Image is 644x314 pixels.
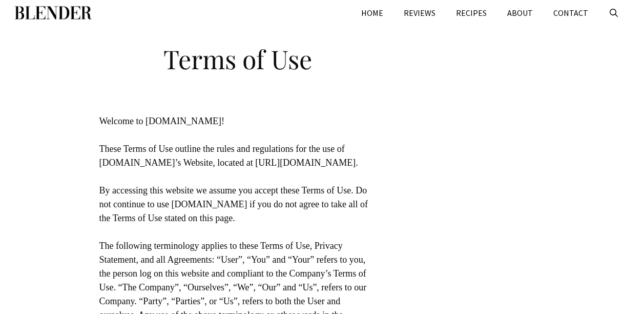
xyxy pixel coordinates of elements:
p: Welcome to [DOMAIN_NAME]! [99,114,376,128]
h1: Terms of Use [23,36,453,77]
p: These Terms of Use outline the rules and regulations for the use of [DOMAIN_NAME]’s Website, loca... [99,142,376,170]
p: By accessing this website we assume you accept these Terms of Use. Do not continue to use [DOMAIN... [99,184,376,225]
